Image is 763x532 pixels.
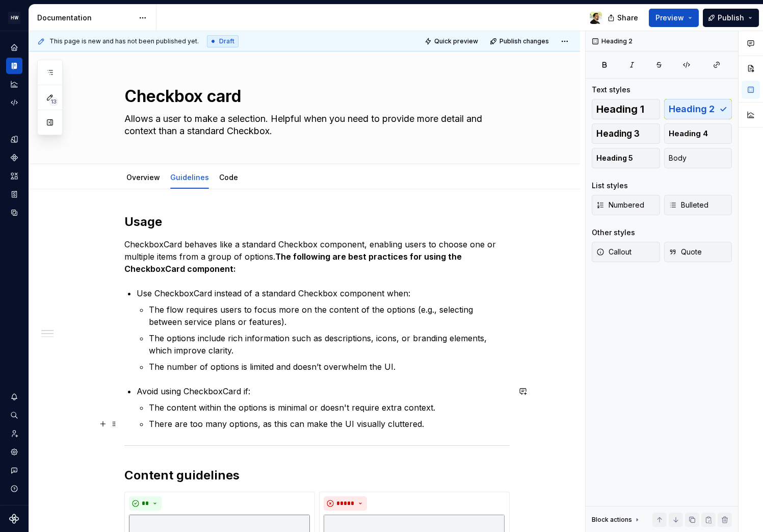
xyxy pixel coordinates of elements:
img: Honza Toman [590,12,602,24]
span: Callout [596,247,632,257]
p: The options include rich information such as descriptions, icons, or branding elements, which imp... [149,332,510,357]
div: Code [215,166,242,188]
span: Numbered [596,200,644,210]
p: The flow requires users to focus more on the content of the options (e.g., selecting between serv... [149,303,510,328]
div: Block actions [592,516,632,524]
div: Documentation [37,13,134,23]
span: Quote [669,247,702,257]
button: Numbered [592,195,660,215]
a: Data sources [6,205,22,221]
a: Components [6,149,22,166]
span: Heading 3 [596,129,640,139]
span: Heading 4 [669,129,708,139]
a: Code automation [6,94,22,111]
button: Body [664,148,732,168]
button: Publish [703,9,759,27]
div: Overview [122,166,164,188]
span: Heading 5 [596,153,633,163]
a: Analytics [6,76,22,92]
p: The content within the options is minimal or doesn't require extra context. [149,401,510,414]
button: Callout [592,242,660,262]
a: Overview [126,173,160,182]
button: Heading 4 [664,123,732,144]
div: Other styles [592,227,635,238]
span: Body [669,153,687,163]
a: Invite team [6,425,22,442]
span: 13 [49,97,58,106]
button: Preview [649,9,699,27]
textarea: Allows a user to make a selection. Helpful when you need to provide more detail and context than ... [122,111,508,139]
a: Home [6,39,22,56]
p: Use CheckboxCard instead of a standard Checkbox component when: [137,287,510,299]
p: Avoid using CheckboxCard if: [137,385,510,397]
span: This page is new and has not been published yet. [49,37,199,45]
span: Heading 1 [596,104,644,114]
button: Heading 5 [592,148,660,168]
button: Quote [664,242,732,262]
a: Assets [6,168,22,184]
svg: Supernova Logo [9,514,19,524]
div: HW [8,12,20,24]
span: Quick preview [434,37,478,45]
span: Draft [219,37,234,45]
a: Settings [6,444,22,460]
button: Publish changes [487,34,554,48]
div: Text styles [592,85,630,95]
a: Design tokens [6,131,22,147]
h2: Content guidelines [124,467,510,484]
span: Publish [718,13,744,23]
p: CheckboxCard behaves like a standard Checkbox component, enabling users to choose one or multiple... [124,238,510,275]
button: Quick preview [422,34,483,48]
a: Documentation [6,58,22,74]
div: List styles [592,181,628,191]
button: Search ⌘K [6,407,22,423]
a: Code [219,173,238,182]
p: There are too many options, as this can make the UI visually cluttered. [149,418,510,430]
a: Guidelines [170,173,209,182]
button: HW [2,7,27,29]
h2: Usage [124,214,510,230]
div: Block actions [592,513,641,527]
button: Notifications [6,389,22,405]
textarea: Checkbox card [122,84,508,109]
strong: The following are best practices for using the CheckboxCard component: [124,251,464,274]
button: Heading 3 [592,123,660,144]
button: Bulleted [664,195,732,215]
button: Share [602,9,645,27]
p: The number of options is limited and doesn’t overwhelm the UI. [149,361,510,373]
button: Contact support [6,462,22,478]
span: Preview [655,13,684,23]
a: Storybook stories [6,186,22,202]
div: Guidelines [166,166,213,188]
span: Publish changes [499,37,549,45]
button: Heading 1 [592,99,660,119]
span: Share [617,13,638,23]
span: Bulleted [669,200,708,210]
